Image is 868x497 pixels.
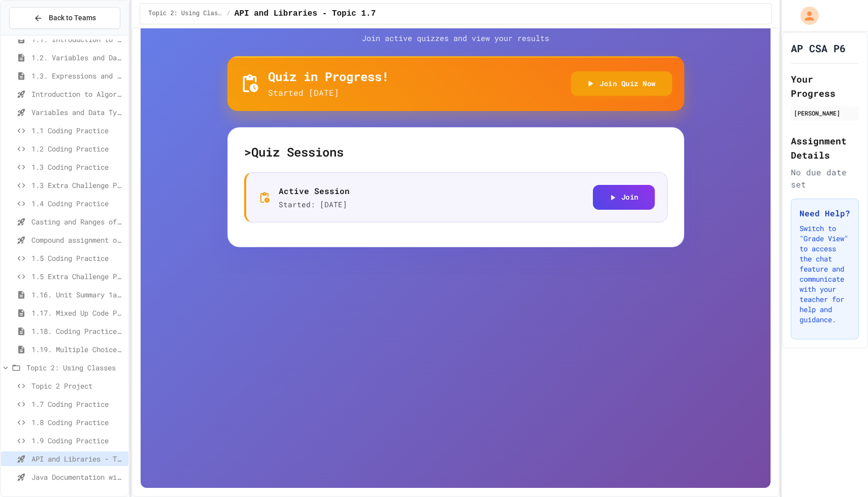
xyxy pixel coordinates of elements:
span: 1.17. Mixed Up Code Practice 1.1-1.6 [31,308,124,318]
span: Compound assignment operators - Quiz [31,235,124,245]
span: 1.2 Coding Practice [31,143,124,154]
span: 1.2. Variables and Data Types [31,52,124,63]
span: Topic 2: Using Classes [148,10,222,18]
span: 1.4 Coding Practice [31,198,124,209]
div: [PERSON_NAME] [794,108,856,118]
p: Switch to "Grade View" to access the chat feature and communicate with your teacher for help and ... [799,223,850,325]
span: 1.16. Unit Summary 1a (1.1-1.6) [31,289,124,300]
div: My Account [790,4,821,27]
span: 1.19. Multiple Choice Exercises for Unit 1a (1.1-1.6) [31,344,124,355]
span: 1.8 Coding Practice [31,417,124,428]
span: 1.9 Coding Practice [31,435,124,446]
span: 1.3 Coding Practice [31,162,124,172]
span: Introduction to Algorithms, Programming, and Compilers [31,89,124,99]
span: Casting and Ranges of variables - Quiz [31,216,124,227]
span: 1.1 Coding Practice [31,125,124,136]
h4: API and Libraries - Topic 1.7 🚀 [227,7,684,28]
h2: Your Progress [791,72,859,100]
h2: Assignment Details [791,134,859,162]
span: 1.3 Extra Challenge Problem [31,180,124,190]
span: Back to Teams [49,13,96,23]
span: / [227,10,230,18]
span: API and Libraries - Topic 1.7 [31,453,124,464]
span: 1.5 Extra Challenge Problem [31,271,124,282]
p: Started [DATE] [268,87,389,99]
span: Topic 2 Project [31,380,124,391]
h3: Need Help? [799,207,850,219]
span: Variables and Data Types - Quiz [31,107,124,118]
h5: > Quiz Sessions [244,144,667,160]
span: Topic 2: Using Classes [26,362,124,373]
p: Active Session [279,185,350,197]
div: No due date set [791,166,859,190]
span: 1.3. Expressions and Output [New] [31,70,124,81]
button: Join [593,185,655,210]
span: 1.18. Coding Practice 1a (1.1-1.6) [31,326,124,336]
p: Join active quizzes and view your results [342,32,570,44]
p: Started: [DATE] [279,199,350,210]
h5: Quiz in Progress! [268,68,389,85]
span: 1.7 Coding Practice [31,399,124,409]
span: API and Libraries - Topic 1.7 [235,8,376,20]
h1: AP CSA P6 [791,41,846,55]
span: Java Documentation with Comments - Topic 1.8 [31,472,124,482]
span: 1.5 Coding Practice [31,253,124,263]
button: Back to Teams [9,7,120,29]
button: Join Quiz Now [571,71,672,96]
span: 1.1. Introduction to Algorithms, Programming, and Compilers [31,34,124,45]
